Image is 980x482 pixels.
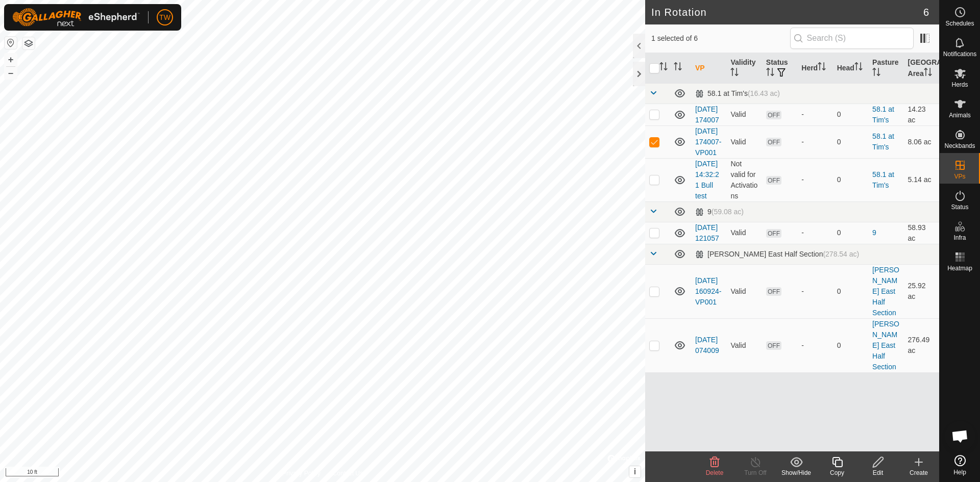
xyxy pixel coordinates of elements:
[762,53,797,84] th: Status
[659,64,668,72] p-sorticon: Activate to sort
[872,69,880,78] p-sorticon: Activate to sort
[790,28,914,49] input: Search (S)
[706,469,724,476] span: Delete
[730,69,739,78] p-sorticon: Activate to sort
[872,132,894,151] a: 58.1 at Tim's
[953,469,966,475] span: Help
[801,340,828,351] div: -
[904,222,939,244] td: 58.93 ac
[904,264,939,318] td: 25.92 ac
[766,176,781,185] span: OFF
[833,53,868,84] th: Head
[872,229,876,237] a: 9
[945,421,975,451] div: Open chat
[904,318,939,372] td: 276.49 ac
[766,69,774,78] p-sorticon: Activate to sort
[923,5,929,20] span: 6
[726,104,762,125] td: Valid
[857,468,898,477] div: Edit
[766,138,781,146] span: OFF
[924,69,932,78] p-sorticon: Activate to sort
[695,250,859,259] div: [PERSON_NAME] East Half Section
[766,287,781,296] span: OFF
[333,469,363,478] a: Contact Us
[695,336,719,354] a: [DATE] 074009
[944,143,975,149] span: Neckbands
[651,33,790,44] span: 1 selected of 6
[629,466,641,477] button: i
[159,12,170,23] span: TW
[695,208,744,216] div: 9
[833,318,868,372] td: 0
[776,468,817,477] div: Show/Hide
[634,467,636,476] span: i
[833,264,868,318] td: 0
[695,89,780,98] div: 58.1 at Tim's
[947,265,972,271] span: Heatmap
[872,170,894,189] a: 58.1 at Tim's
[726,125,762,158] td: Valid
[674,64,682,72] p-sorticon: Activate to sort
[22,37,35,49] button: Map Layers
[823,250,859,258] span: (278.54 ac)
[695,223,719,242] a: [DATE] 121057
[695,276,721,306] a: [DATE] 160924-VP001
[12,8,140,27] img: Gallagher Logo
[712,208,744,216] span: (59.08 ac)
[801,109,828,120] div: -
[833,104,868,125] td: 0
[945,20,974,27] span: Schedules
[651,6,923,18] h2: In Rotation
[833,222,868,244] td: 0
[735,468,776,477] div: Turn Off
[949,112,971,118] span: Animals
[5,37,17,49] button: Reset Map
[5,54,17,66] button: +
[695,160,719,200] a: [DATE] 14:32:21 Bull test
[801,137,828,147] div: -
[833,158,868,201] td: 0
[940,451,980,479] a: Help
[726,264,762,318] td: Valid
[872,105,894,124] a: 58.1 at Tim's
[954,173,965,180] span: VPs
[691,53,726,84] th: VP
[766,229,781,238] span: OFF
[953,235,966,241] span: Infra
[726,318,762,372] td: Valid
[817,468,857,477] div: Copy
[726,53,762,84] th: Validity
[868,53,903,84] th: Pasture
[695,127,721,157] a: [DATE] 174007-VP001
[801,174,828,185] div: -
[726,158,762,201] td: Not valid for Activations
[854,64,863,72] p-sorticon: Activate to sort
[801,286,828,297] div: -
[951,204,968,210] span: Status
[818,64,826,72] p-sorticon: Activate to sort
[726,222,762,244] td: Valid
[904,53,939,84] th: [GEOGRAPHIC_DATA] Area
[5,67,17,79] button: –
[872,320,899,371] a: [PERSON_NAME] East Half Section
[801,227,828,238] div: -
[904,125,939,158] td: 8.06 ac
[951,82,968,88] span: Herds
[282,469,321,478] a: Privacy Policy
[898,468,939,477] div: Create
[748,89,780,97] span: (16.43 ac)
[695,105,719,124] a: [DATE] 174007
[904,158,939,201] td: 5.14 ac
[904,104,939,125] td: 14.23 ac
[833,125,868,158] td: 0
[766,341,781,350] span: OFF
[797,53,832,84] th: Herd
[872,266,899,317] a: [PERSON_NAME] East Half Section
[943,51,976,57] span: Notifications
[766,111,781,119] span: OFF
